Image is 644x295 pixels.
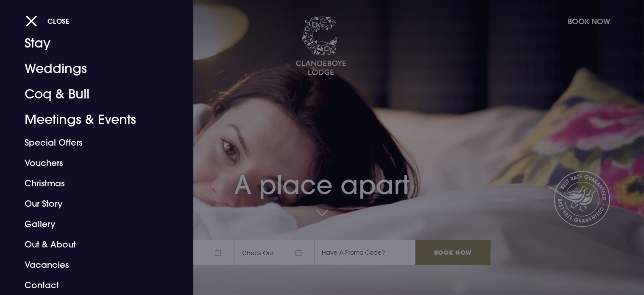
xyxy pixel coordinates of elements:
[47,17,70,25] span: Close
[25,234,159,255] a: Out & About
[25,153,159,173] a: Vouchers
[25,56,159,81] a: Weddings
[25,214,159,234] a: Gallery
[25,31,159,56] a: Stay
[25,81,159,107] a: Coq & Bull
[25,132,159,153] a: Special Offers
[25,194,159,214] a: Our Story
[25,173,159,194] a: Christmas
[25,12,70,30] button: Close
[25,255,159,275] a: Vacancies
[25,107,159,132] a: Meetings & Events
